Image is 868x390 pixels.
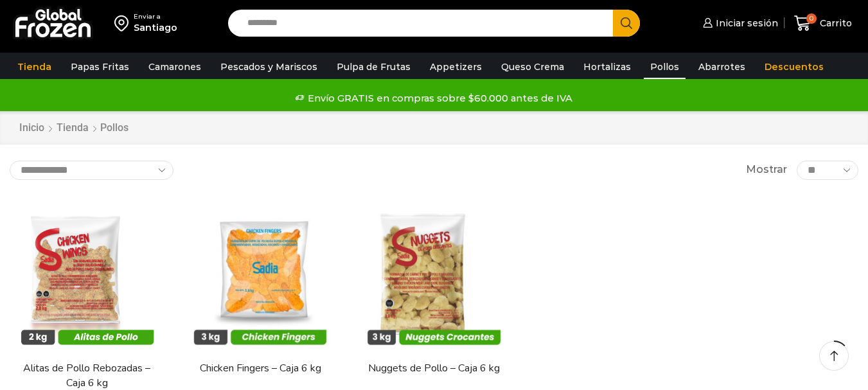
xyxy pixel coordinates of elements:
[100,121,128,134] h1: Pollos
[114,12,134,34] img: address-field-icon.svg
[134,21,177,34] div: Santiago
[806,13,817,24] span: 0
[330,55,417,79] a: Pulpa de Frutas
[692,55,752,79] a: Abarrotes
[613,10,640,37] button: Search button
[364,361,503,376] a: Nuggets de Pollo – Caja 6 kg
[791,8,855,39] a: 0 Carrito
[423,55,488,79] a: Appetizers
[19,121,45,136] a: Inicio
[758,55,830,79] a: Descuentos
[644,55,686,79] a: Pollos
[19,121,128,136] nav: Breadcrumb
[10,161,173,180] select: Pedido de la tienda
[746,163,787,177] span: Mostrar
[11,55,58,79] a: Tienda
[700,10,778,36] a: Iniciar sesión
[577,55,637,79] a: Hortalizas
[817,17,852,30] span: Carrito
[495,55,571,79] a: Queso Crema
[64,55,136,79] a: Papas Fritas
[191,361,330,376] a: Chicken Fingers – Caja 6 kg
[56,121,89,136] a: Tienda
[713,17,778,30] span: Iniciar sesión
[214,55,324,79] a: Pescados y Mariscos
[134,12,177,21] div: Enviar a
[142,55,208,79] a: Camarones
